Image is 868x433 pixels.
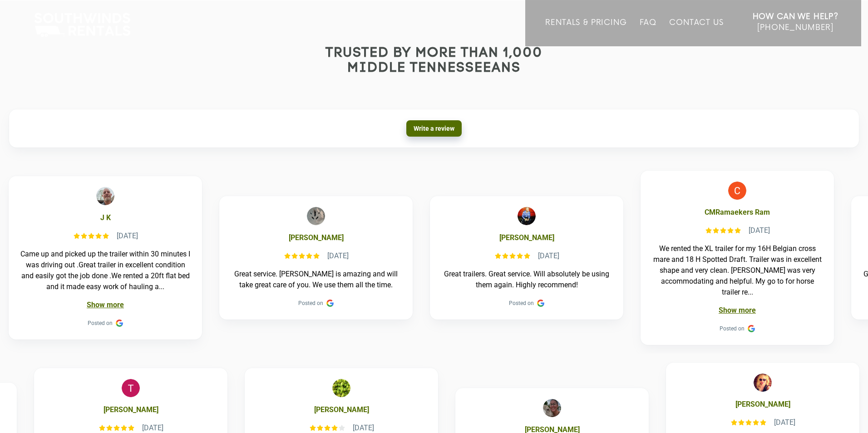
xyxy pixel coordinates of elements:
[774,417,795,428] div: [DATE]
[509,298,534,309] span: Posted on
[326,300,334,307] img: Google Reviews
[543,399,561,417] img: Jennifer Wampler
[298,298,323,309] span: Posted on
[100,212,111,223] b: J K
[538,251,559,261] div: [DATE]
[122,379,140,397] img: Tom Hunter
[116,320,123,327] div: Google
[753,11,838,39] a: How Can We Help? [PHONE_NUMBER]
[30,11,135,39] img: Southwinds Rentals Logo
[748,325,755,332] div: Google
[307,207,325,225] img: David Diaz
[545,18,626,46] a: Rentals & Pricing
[406,120,462,137] a: Write a review
[20,249,191,292] div: Came up and picked up the trailer within 30 minutes I was driving out .Great trailer in excellent...
[230,269,402,290] div: Great service. [PERSON_NAME] is amazing and will take great care of you. We use them all the time.
[537,300,544,307] img: Google Reviews
[414,125,454,132] span: Write a review
[735,399,790,410] b: [PERSON_NAME]
[749,225,770,236] div: [DATE]
[640,18,657,46] a: FAQ
[753,12,838,21] strong: How Can We Help?
[669,18,723,46] a: Contact Us
[96,187,114,205] img: J K
[499,232,554,243] b: [PERSON_NAME]
[116,320,123,327] img: Google Reviews
[87,300,124,309] a: Show more
[757,23,833,32] span: [PHONE_NUMBER]
[748,325,755,332] img: Google Reviews
[720,323,745,334] span: Posted on
[719,306,756,315] a: Show more
[326,300,334,307] div: Google
[104,404,158,415] b: [PERSON_NAME]
[705,207,770,218] b: CMRamaekers Ram
[537,300,544,307] div: Google
[88,318,113,329] span: Posted on
[518,207,536,225] img: Trey Brown
[332,379,350,397] img: Ben Vz
[651,243,823,298] div: We rented the XL trailer for my 16H Belgian cross mare and 18 H Spotted Draft. Trailer was in exc...
[728,182,746,200] img: CMRamaekers Ram
[117,231,138,241] div: [DATE]
[327,251,349,261] div: [DATE]
[754,374,772,392] img: Chelsey Layton
[289,232,344,243] b: [PERSON_NAME]
[441,269,612,290] div: Great trailers. Great service. Will absolutely be using them again. Highly recommend!
[314,404,369,415] b: [PERSON_NAME]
